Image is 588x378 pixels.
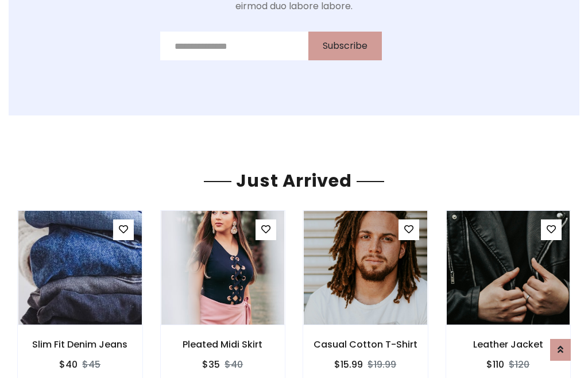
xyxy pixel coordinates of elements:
[161,339,285,350] h6: Pleated Midi Skirt
[367,358,396,371] del: $19.99
[486,359,504,370] h6: $110
[231,168,357,193] span: Just Arrived
[82,358,100,371] del: $45
[308,32,382,60] button: Subscribe
[334,359,363,370] h6: $15.99
[303,339,428,350] h6: Casual Cotton T-Shirt
[202,359,220,370] h6: $35
[446,339,571,350] h6: Leather Jacket
[18,339,142,350] h6: Slim Fit Denim Jeans
[225,358,243,371] del: $40
[509,358,529,371] del: $120
[59,359,78,370] h6: $40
